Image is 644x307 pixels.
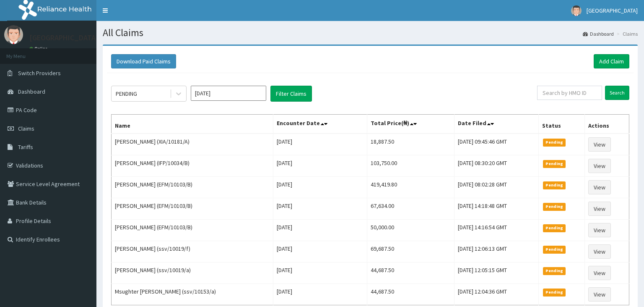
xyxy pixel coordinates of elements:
a: Online [29,46,49,52]
a: View [588,137,611,152]
td: [DATE] 09:45:46 GMT [454,134,538,155]
td: [PERSON_NAME] (ssv/10019/a) [112,262,273,284]
img: User Image [571,5,582,16]
td: [DATE] 08:02:28 GMT [454,177,538,198]
a: View [588,223,611,237]
p: [GEOGRAPHIC_DATA] [29,34,99,42]
span: Pending [543,139,566,146]
li: Claims [615,30,638,37]
td: [DATE] [273,284,367,305]
img: User Image [4,25,23,44]
td: [PERSON_NAME] (XIA/10181/A) [112,134,273,155]
th: Name [112,115,273,134]
td: [DATE] 12:05:15 GMT [454,262,538,284]
td: [DATE] [273,198,367,220]
td: 44,687.50 [367,284,454,305]
input: Search by HMO ID [537,86,602,100]
td: 50,000.00 [367,220,454,241]
a: Dashboard [583,30,614,37]
td: [PERSON_NAME] (EFM/10103/B) [112,220,273,241]
th: Date Filed [454,115,538,134]
a: View [588,244,611,259]
th: Encounter Date [273,115,367,134]
a: View [588,180,611,194]
td: 18,887.50 [367,134,454,155]
a: View [588,202,611,216]
a: View [588,266,611,280]
td: [DATE] [273,241,367,262]
span: Tariffs [18,143,33,151]
span: Claims [18,125,34,132]
td: [DATE] [273,262,367,284]
h1: All Claims [103,27,638,38]
span: Pending [543,289,566,296]
td: [DATE] [273,177,367,198]
a: View [588,287,611,302]
th: Status [538,115,584,134]
td: [PERSON_NAME] (EFM/10103/B) [112,198,273,220]
a: Add Claim [594,54,629,68]
span: Pending [543,181,566,189]
td: [DATE] 14:16:54 GMT [454,220,538,241]
td: [PERSON_NAME] (IFP/10034/B) [112,155,273,177]
span: Pending [543,224,566,232]
span: Switch Providers [18,69,61,77]
button: Download Paid Claims [111,54,176,68]
td: [DATE] [273,155,367,177]
td: 67,634.00 [367,198,454,220]
th: Actions [584,115,629,134]
td: [DATE] 08:30:20 GMT [454,155,538,177]
td: [PERSON_NAME] (EFM/10103/B) [112,177,273,198]
input: Select Month and Year [191,86,266,101]
td: 103,750.00 [367,155,454,177]
td: 44,687.50 [367,262,454,284]
td: [DATE] 12:06:13 GMT [454,241,538,262]
td: [DATE] [273,134,367,155]
button: Filter Claims [270,86,312,102]
span: Pending [543,267,566,275]
span: Dashboard [18,88,45,95]
td: 69,687.50 [367,241,454,262]
td: Msughter [PERSON_NAME] (ssv/10153/a) [112,284,273,305]
input: Search [605,86,629,100]
th: Total Price(₦) [367,115,454,134]
span: Pending [543,203,566,210]
a: View [588,159,611,173]
span: Pending [543,246,566,253]
td: [PERSON_NAME] (ssv/10019/f) [112,241,273,262]
td: [DATE] [273,220,367,241]
td: [DATE] 12:04:36 GMT [454,284,538,305]
span: [GEOGRAPHIC_DATA] [587,7,638,14]
td: 419,419.80 [367,177,454,198]
td: [DATE] 14:18:48 GMT [454,198,538,220]
span: Pending [543,160,566,168]
div: PENDING [116,89,137,98]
